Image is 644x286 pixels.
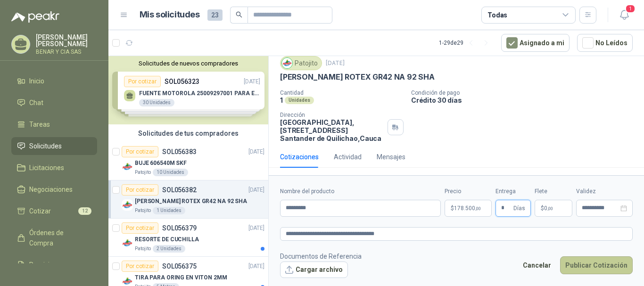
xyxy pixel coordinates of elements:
span: search [236,11,242,18]
p: Cantidad [280,90,404,96]
p: [DATE] [248,147,264,156]
span: Cotizar [29,206,51,216]
a: Licitaciones [11,159,97,177]
img: Company Logo [282,58,292,68]
p: RESORTE DE CUCHILLA [135,235,199,244]
div: Solicitudes de nuevos compradoresPor cotizarSOL056323[DATE] FUENTE MOTOROLA 25009297001 PARA EP45... [108,56,268,124]
span: ,00 [547,206,553,211]
p: Condición de pago [411,90,640,96]
p: [GEOGRAPHIC_DATA], [STREET_ADDRESS] Santander de Quilichao , Cauca [280,118,384,142]
button: Cancelar [518,256,556,274]
button: Asignado a mi [501,34,570,52]
span: 1 [625,4,636,13]
p: BUJE 606540M SKF [135,159,187,168]
span: Tareas [29,119,50,130]
button: Publicar Cotización [560,256,633,274]
span: 12 [78,207,91,215]
button: Cargar archivo [280,261,348,278]
p: [DATE] [248,224,264,233]
img: Company Logo [122,199,133,211]
div: Por cotizar [122,222,158,234]
span: Remisiones [29,260,64,270]
img: Company Logo [122,237,133,249]
div: 1 Unidades [153,207,185,214]
a: Negociaciones [11,180,97,198]
span: ,00 [475,206,481,211]
a: Por cotizarSOL056382[DATE] Company Logo[PERSON_NAME] ROTEX GR42 NA 92 SHAPatojito1 Unidades [108,180,268,219]
div: Patojito [280,56,322,70]
span: Solicitudes [29,141,62,151]
label: Validez [576,187,633,196]
div: Unidades [285,97,314,104]
span: Licitaciones [29,163,64,173]
a: Cotizar12 [11,202,97,220]
button: 1 [616,7,633,24]
p: Patojito [135,207,151,214]
a: Chat [11,94,97,112]
p: SOL056375 [162,263,197,270]
div: 1 - 29 de 29 [439,35,494,50]
div: 10 Unidades [153,169,188,176]
a: Por cotizarSOL056383[DATE] Company LogoBUJE 606540M SKFPatojito10 Unidades [108,142,268,180]
a: Por cotizarSOL056379[DATE] Company LogoRESORTE DE CUCHILLAPatojito2 Unidades [108,219,268,257]
p: $178.500,00 [445,200,492,217]
label: Flete [535,187,572,196]
a: Órdenes de Compra [11,224,97,252]
button: Solicitudes de nuevos compradores [112,60,264,67]
div: Por cotizar [122,146,158,157]
p: BENAR Y CIA SAS [36,49,97,55]
p: TIRA PARA ORING EN VITON 2MM [135,273,227,282]
label: Nombre del producto [280,187,441,196]
label: Entrega [495,187,531,196]
p: Documentos de Referencia [280,251,362,261]
span: 23 [207,9,223,21]
img: Company Logo [122,161,133,172]
a: Solicitudes [11,137,97,155]
label: Precio [445,187,492,196]
div: Mensajes [377,152,405,162]
button: No Leídos [577,34,633,52]
p: [DATE] [326,59,345,68]
span: 178.500 [454,205,481,211]
a: Inicio [11,72,97,90]
div: Actividad [334,152,362,162]
p: SOL056382 [162,187,197,193]
p: Patojito [135,169,151,176]
a: Remisiones [11,256,97,274]
span: Inicio [29,76,44,86]
a: Tareas [11,115,97,133]
p: 1 [280,96,283,104]
p: SOL056383 [162,148,197,155]
span: Negociaciones [29,184,73,195]
span: 0 [544,205,553,211]
p: [DATE] [248,262,264,271]
p: [PERSON_NAME] ROTEX GR42 NA 92 SHA [135,197,247,206]
p: $ 0,00 [535,200,572,217]
span: Días [513,200,525,216]
div: Solicitudes de tus compradores [108,124,268,142]
div: Cotizaciones [280,152,319,162]
div: Todas [487,10,507,20]
p: [PERSON_NAME] ROTEX GR42 NA 92 SHA [280,72,435,82]
h1: Mis solicitudes [140,8,200,22]
p: Crédito 30 días [411,96,640,104]
p: SOL056379 [162,225,197,231]
div: Por cotizar [122,261,158,272]
p: Patojito [135,245,151,253]
p: Dirección [280,112,384,118]
p: [DATE] [248,186,264,195]
p: [PERSON_NAME] [PERSON_NAME] [36,34,97,47]
div: Por cotizar [122,184,158,196]
img: Logo peakr [11,11,59,23]
span: Chat [29,98,43,108]
span: $ [541,205,544,211]
span: Órdenes de Compra [29,228,88,248]
div: 2 Unidades [153,245,185,253]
